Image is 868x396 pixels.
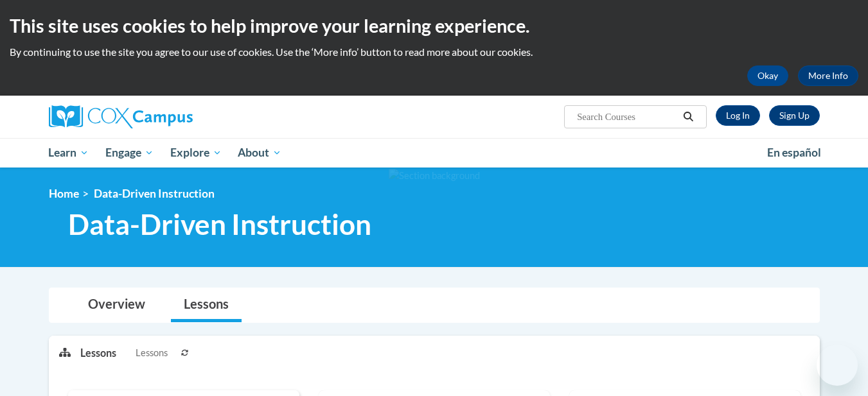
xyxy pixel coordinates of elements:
[759,139,829,166] a: En español
[389,169,480,183] img: Section background
[238,145,281,160] span: About
[49,105,293,128] a: Cox Campus
[747,65,788,86] button: Okay
[68,207,371,241] span: Data-Driven Instruction
[80,346,116,360] p: Lessons
[576,109,678,125] input: Search Courses
[170,145,222,160] span: Explore
[136,346,168,360] span: Lessons
[75,288,158,322] a: Overview
[49,105,193,128] img: Cox Campus
[10,13,858,39] h2: This site uses cookies to help improve your learning experience.
[30,138,839,168] div: Main menu
[48,145,89,160] span: Learn
[817,345,858,386] iframe: Button to launch messaging window
[171,288,242,322] a: Lessons
[798,65,858,86] a: More Info
[105,145,154,160] span: Engage
[229,138,290,168] a: About
[40,138,98,168] a: Learn
[49,187,79,200] a: Home
[678,109,698,125] button: Search
[162,138,230,168] a: Explore
[10,45,858,59] p: By continuing to use the site you agree to our use of cookies. Use the ‘More info’ button to read...
[769,105,820,126] a: Register
[716,105,760,126] a: Log In
[97,138,162,168] a: Engage
[767,146,821,159] span: En español
[94,187,215,200] span: Data-Driven Instruction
